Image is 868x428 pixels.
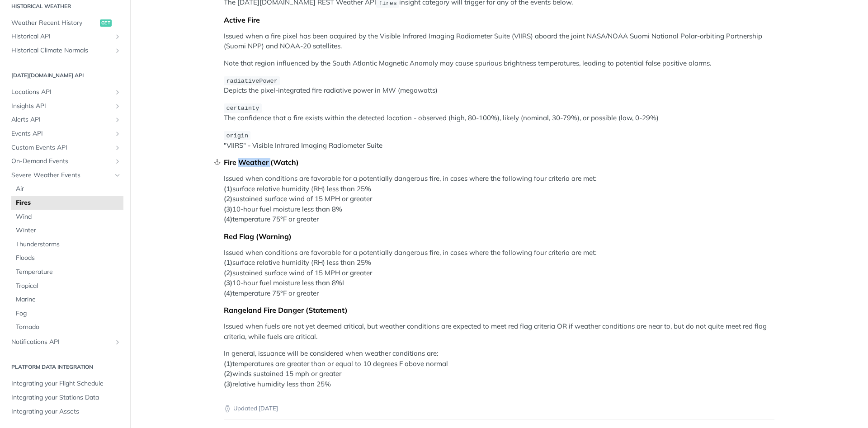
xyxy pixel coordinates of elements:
button: Show subpages for Historical API [114,33,121,40]
button: Show subpages for Notifications API [114,339,121,346]
span: Floods [16,254,121,263]
button: Show subpages for On-Demand Events [114,158,121,165]
span: Custom Events API [11,143,112,152]
a: Thunderstorms [11,238,123,251]
button: Hide subpages for Severe Weather Events [114,172,121,179]
div: Active Fire [224,15,774,24]
strong: (3) [224,380,232,388]
a: Integrating your Stations Data [7,391,123,404]
a: Temperature [11,265,123,279]
a: Fires [11,196,123,210]
strong: (2) [224,194,232,203]
a: Winter [11,224,123,237]
h2: [DATE][DOMAIN_NAME] API [7,71,123,80]
a: Integrating your Assets [7,405,123,419]
strong: (3) [224,205,232,213]
span: Tornado [16,323,121,332]
a: Floods [11,251,123,265]
span: Fires [16,198,121,207]
a: On-Demand EventsShow subpages for On-Demand Events [7,155,123,168]
span: Severe Weather Events [11,171,112,180]
button: Show subpages for Custom Events API [114,144,121,151]
span: Fog [16,309,121,318]
span: Air [16,184,121,193]
a: Wind [11,210,123,224]
a: Severe Weather EventsHide subpages for Severe Weather Events [7,169,123,182]
p: Issued when conditions are favorable for a potentially dangerous fire, in cases where the followi... [224,174,774,225]
a: Weather Recent Historyget [7,16,123,30]
span: Events API [11,129,112,138]
a: Notifications APIShow subpages for Notifications API [7,335,123,349]
span: Weather Recent History [11,19,98,28]
a: Air [11,182,123,196]
p: Issued when fuels are not yet deemed critical, but weather conditions are expected to meet red fl... [224,321,774,342]
div: Fire Weather (Watch) [224,158,774,167]
a: Fog [11,307,123,320]
span: Historical API [11,32,112,41]
span: origin [226,132,248,139]
p: Issued when a fire pixel has been acquired by the Visible Infrared Imaging Radiometer Suite (VIIR... [224,31,774,52]
span: Integrating your Flight Schedule [11,379,121,388]
strong: (2) [224,268,232,277]
span: Alerts API [11,115,112,124]
p: In general, issuance will be considered when weather conditions are: temperatures are greater tha... [224,348,774,389]
span: Insights API [11,102,112,111]
span: Thunderstorms [16,240,121,249]
a: Historical Climate NormalsShow subpages for Historical Climate Normals [7,44,123,57]
div: Red Flag (Warning) [224,232,774,241]
span: Winter [16,226,121,235]
button: Show subpages for Locations API [114,89,121,96]
p: Issued when conditions are favorable for a potentially dangerous fire, in cases where the followi... [224,248,774,299]
span: get [100,19,112,27]
h2: Platform DATA integration [7,363,123,371]
p: Depicts the pixel-integrated fire radiative power in MW (megawatts) [224,75,774,96]
button: Show subpages for Insights API [114,103,121,110]
span: Temperature [16,268,121,277]
div: Rangeland Fire Danger (Statement) [224,306,774,315]
span: Marine [16,295,121,304]
a: Tornado [11,320,123,334]
p: Note that region influenced by the South Atlantic Magnetic Anomaly may cause spurious brightness ... [224,58,774,69]
span: Historical Climate Normals [11,46,112,55]
span: Integrating your Assets [11,407,121,416]
span: certainty [226,105,259,112]
span: Wind [16,212,121,221]
button: Show subpages for Events API [114,130,121,137]
span: Tropical [16,282,121,291]
a: Skip link to Fire Weather (Watch) [214,154,222,171]
a: Events APIShow subpages for Events API [7,127,123,141]
strong: (4) [224,215,232,223]
a: Locations APIShow subpages for Locations API [7,85,123,99]
strong: (3) [224,278,232,287]
h2: Historical Weather [7,2,123,10]
a: Alerts APIShow subpages for Alerts API [7,113,123,127]
strong: (1) [224,258,232,267]
a: Integrating your Flight Schedule [7,377,123,390]
p: The confidence that a fire exists within the detected location - observed (high, 80-100%), likely... [224,103,774,123]
strong: (4) [224,289,232,297]
a: Marine [11,293,123,306]
a: Historical APIShow subpages for Historical API [7,30,123,43]
button: Show subpages for Alerts API [114,116,121,123]
span: Integrating your Stations Data [11,393,121,402]
span: On-Demand Events [11,157,112,166]
button: Show subpages for Historical Climate Normals [114,47,121,54]
span: Notifications API [11,338,112,347]
a: Custom Events APIShow subpages for Custom Events API [7,141,123,155]
span: Locations API [11,88,112,97]
span: radiativePower [226,77,277,84]
a: Insights APIShow subpages for Insights API [7,99,123,113]
p: Updated [DATE] [224,404,774,413]
strong: (1) [224,359,232,368]
strong: (1) [224,184,232,193]
p: "VIIRS" - Visible Infrared Imaging Radiometer Suite [224,130,774,151]
a: Tropical [11,279,123,293]
strong: (2) [224,369,232,378]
